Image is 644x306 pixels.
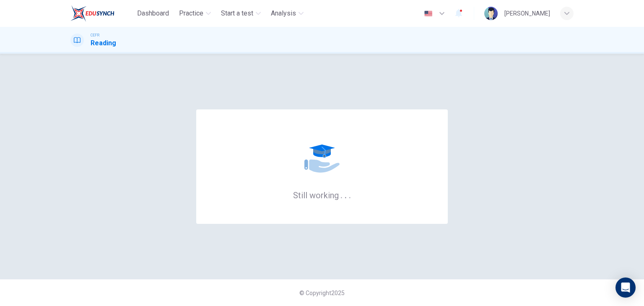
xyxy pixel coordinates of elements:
[218,6,264,21] button: Start a test
[91,32,99,38] span: CEFR
[293,189,351,200] h6: Still working
[504,8,550,18] div: [PERSON_NAME]
[91,38,116,48] h1: Reading
[484,7,498,20] img: Profile picture
[179,8,203,18] span: Practice
[423,10,434,17] img: en
[221,8,253,18] span: Start a test
[344,187,347,201] h6: .
[137,8,169,18] span: Dashboard
[134,6,172,21] button: Dashboard
[176,6,214,21] button: Practice
[70,5,114,22] img: EduSynch logo
[70,5,134,22] a: EduSynch logo
[348,187,351,201] h6: .
[267,6,307,21] button: Analysis
[615,277,636,298] div: Open Intercom Messenger
[271,8,296,18] span: Analysis
[299,290,345,296] span: © Copyright 2025
[340,187,343,201] h6: .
